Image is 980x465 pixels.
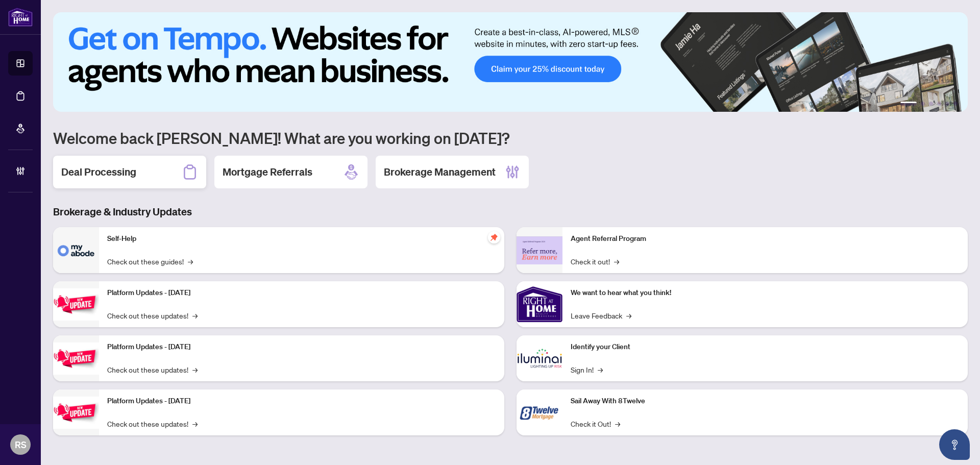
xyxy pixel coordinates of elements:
[107,418,198,429] a: Check out these updates!→
[517,236,562,264] img: Agent Referral Program
[107,310,198,321] a: Check out these updates!→
[107,256,193,267] a: Check out these guides!→
[107,396,496,407] p: Platform Updates - [DATE]
[61,165,136,179] h2: Deal Processing
[939,429,970,460] button: Open asap
[571,364,603,375] a: Sign In!→
[571,396,960,407] p: Sail Away With 8Twelve
[921,102,925,106] button: 2
[571,256,619,267] a: Check it out!→
[953,102,958,106] button: 6
[598,364,603,375] span: →
[107,233,496,244] p: Self-Help
[488,231,500,243] span: pushpin
[571,233,960,244] p: Agent Referral Program
[53,397,99,429] img: Platform Updates - June 23, 2025
[107,287,496,299] p: Platform Updates - [DATE]
[384,165,496,179] h2: Brokerage Management
[571,287,960,299] p: We want to hear what you think!
[53,342,99,375] img: Platform Updates - July 8, 2025
[615,418,620,429] span: →
[571,310,631,321] a: Leave Feedback→
[517,335,562,381] img: Identify your Client
[53,12,968,112] img: Slide 0
[937,102,941,106] button: 4
[192,418,198,429] span: →
[571,341,960,353] p: Identify your Client
[614,256,619,267] span: →
[192,364,198,375] span: →
[15,437,27,452] span: RS
[929,102,933,106] button: 3
[188,256,193,267] span: →
[53,205,968,219] h3: Brokerage & Industry Updates
[8,8,33,27] img: logo
[900,102,917,106] button: 1
[107,341,496,353] p: Platform Updates - [DATE]
[192,310,198,321] span: →
[517,389,562,435] img: Sail Away With 8Twelve
[626,310,631,321] span: →
[53,288,99,321] img: Platform Updates - July 21, 2025
[571,418,620,429] a: Check it Out!→
[517,281,562,327] img: We want to hear what you think!
[107,364,198,375] a: Check out these updates!→
[53,128,968,148] h1: Welcome back [PERSON_NAME]! What are you working on [DATE]?
[223,165,312,179] h2: Mortgage Referrals
[53,227,99,273] img: Self-Help
[945,102,949,106] button: 5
